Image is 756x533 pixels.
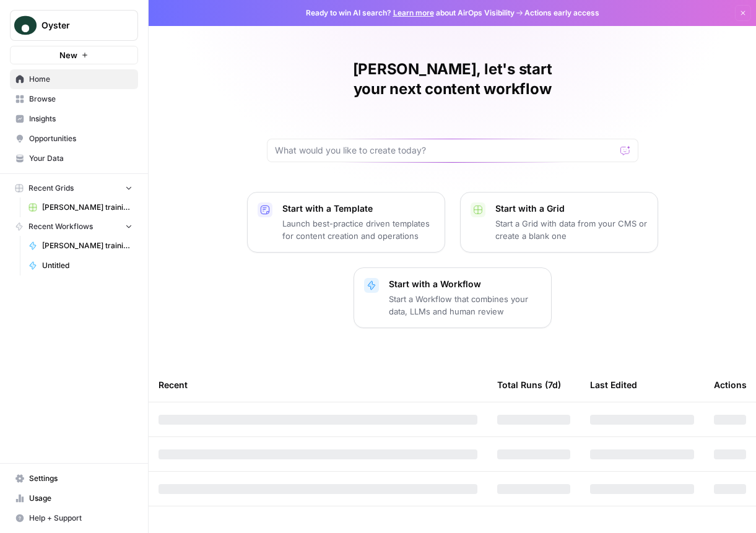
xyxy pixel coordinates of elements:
[23,197,138,217] a: [PERSON_NAME] training test Grid
[306,7,515,19] span: Ready to win AI search? about AirOps Visibility
[10,109,138,129] a: Insights
[275,144,615,157] input: What would you like to create today?
[10,469,138,488] a: Settings
[29,133,133,144] span: Opportunities
[10,179,138,197] button: Recent Grids
[29,153,133,164] span: Your Data
[29,74,133,85] span: Home
[29,113,133,124] span: Insights
[23,236,138,256] a: [PERSON_NAME] training test
[524,7,599,19] span: Actions early access
[10,89,138,109] a: Browse
[28,183,74,194] span: Recent Grids
[10,129,138,149] a: Opportunities
[10,10,138,41] button: Workspace: Oyster
[282,202,435,215] p: Start with a Template
[495,202,648,215] p: Start with a Grid
[159,368,477,402] div: Recent
[42,202,133,213] span: [PERSON_NAME] training test Grid
[42,260,133,271] span: Untitled
[41,19,116,32] span: Oyster
[460,192,658,253] button: Start with a GridStart a Grid with data from your CMS or create a blank one
[28,221,93,232] span: Recent Workflows
[29,493,133,504] span: Usage
[42,240,133,251] span: [PERSON_NAME] training test
[495,217,648,242] p: Start a Grid with data from your CMS or create a blank one
[267,59,638,99] h1: [PERSON_NAME], let's start your next content workflow
[10,488,138,508] a: Usage
[10,217,138,236] button: Recent Workflows
[10,69,138,89] a: Home
[497,368,561,402] div: Total Runs (7d)
[714,368,747,402] div: Actions
[10,508,138,528] button: Help + Support
[59,49,77,61] span: New
[354,267,552,328] button: Start with a WorkflowStart a Workflow that combines your data, LLMs and human review
[29,473,133,484] span: Settings
[14,14,37,37] img: Oyster Logo
[590,368,637,402] div: Last Edited
[247,192,445,253] button: Start with a TemplateLaunch best-practice driven templates for content creation and operations
[389,278,541,290] p: Start with a Workflow
[10,46,138,64] button: New
[29,513,133,524] span: Help + Support
[389,293,541,318] p: Start a Workflow that combines your data, LLMs and human review
[10,149,138,168] a: Your Data
[23,256,138,275] a: Untitled
[393,8,434,17] a: Learn more
[29,93,133,105] span: Browse
[282,217,435,242] p: Launch best-practice driven templates for content creation and operations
